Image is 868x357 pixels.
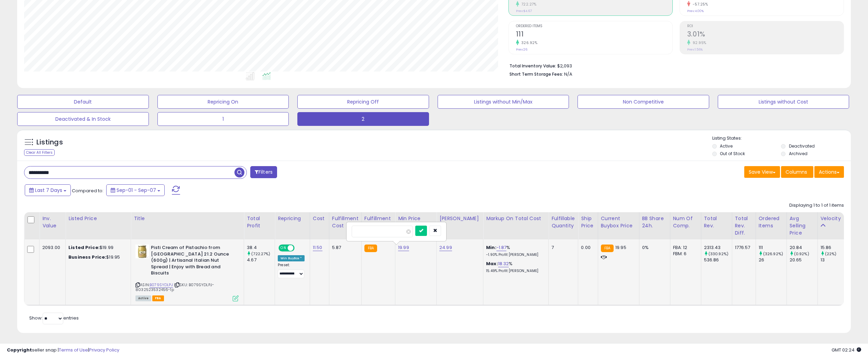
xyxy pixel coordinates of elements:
[279,245,288,251] span: ON
[516,9,532,13] small: Prev: $4.67
[687,30,844,40] h2: 3.01%
[398,244,409,251] a: 19.99
[486,261,543,273] div: %
[496,244,507,251] a: -1.87
[704,245,732,251] div: 2313.43
[578,95,709,109] button: Non Competitive
[486,244,496,251] b: Min:
[486,269,543,273] p: 15.49% Profit [PERSON_NAME]
[42,245,60,251] div: 2093.00
[68,244,100,251] b: Listed Price:
[581,245,592,251] div: 0.00
[687,9,704,13] small: Prev: 4.00%
[763,251,783,257] small: (326.92%)
[704,257,732,263] div: 536.86
[17,95,149,109] button: Default
[825,251,837,257] small: (22%)
[712,135,851,142] p: Listing States:
[718,95,849,109] button: Listings without Cost
[615,244,626,251] span: 19.95
[551,245,573,251] div: 7
[673,251,696,257] div: FBM: 6
[509,63,556,69] b: Total Inventory Value:
[89,347,119,353] a: Privacy Policy
[581,215,595,229] div: Ship Price
[759,215,784,229] div: Ordered Items
[687,47,703,52] small: Prev: 1.56%
[789,151,807,156] label: Archived
[519,40,538,45] small: 326.92%
[247,245,275,251] div: 38.4
[313,215,326,222] div: Cost
[294,245,305,251] span: OFF
[17,112,149,126] button: Deactivated & In Stock
[821,215,846,222] div: Velocity
[29,315,79,321] span: Show: entries
[704,215,729,229] div: Total Rev.
[68,254,106,260] b: Business Price:
[814,166,844,178] button: Actions
[601,215,636,229] div: Current Buybox Price
[790,257,817,263] div: 20.65
[509,71,563,77] b: Short Term Storage Fees:
[486,245,543,257] div: %
[687,24,844,28] span: ROI
[781,166,813,178] button: Columns
[68,245,125,251] div: $19.99
[690,2,708,7] small: -57.25%
[759,257,787,263] div: 26
[789,143,815,149] label: Deactivated
[278,255,305,261] div: Win BuyBox *
[35,187,62,194] span: Last 7 Days
[708,251,728,257] small: (330.92%)
[789,202,844,209] div: Displaying 1 to 1 of 1 items
[42,215,63,229] div: Inv. value
[785,169,807,175] span: Columns
[509,61,839,69] li: $2,093
[36,138,63,147] h5: Listings
[7,347,32,353] strong: Copyright
[720,151,745,156] label: Out of Stock
[439,215,480,222] div: [PERSON_NAME]
[516,24,672,28] span: Ordered Items
[483,212,549,239] th: The percentage added to the cost of goods (COGS) that forms the calculator for Min & Max prices.
[821,245,848,251] div: 15.86
[735,245,750,251] div: 1776.57
[332,215,359,229] div: Fulfillment Cost
[152,295,164,301] span: FBA
[135,245,239,301] div: ASIN:
[790,215,815,237] div: Avg Selling Price
[297,112,429,126] button: 2
[398,215,433,222] div: Min Price
[297,95,429,109] button: Repricing Off
[364,215,392,222] div: Fulfillment
[642,215,667,229] div: BB Share 24h.
[157,95,289,109] button: Repricing On
[278,263,305,278] div: Preset:
[735,215,753,237] div: Total Rev. Diff.
[438,95,569,109] button: Listings without Min/Max
[135,245,149,258] img: 31JEiL5E33L._SL40_.jpg
[486,215,546,222] div: Markup on Total Cost
[25,184,71,196] button: Last 7 Days
[794,251,809,257] small: (0.92%)
[72,187,103,194] span: Compared to:
[157,112,289,126] button: 1
[516,30,672,40] h2: 111
[642,245,665,251] div: 0%
[690,40,706,45] small: 92.95%
[673,245,696,251] div: FBA: 12
[744,166,780,178] button: Save View
[498,260,509,267] a: 18.32
[439,244,452,251] a: 24.99
[150,282,173,288] a: B079SYDLPJ
[516,47,527,52] small: Prev: 26
[250,166,277,178] button: Filters
[24,149,55,156] div: Clear All Filters
[821,257,848,263] div: 13
[313,244,322,251] a: 11.50
[364,245,377,252] small: FBA
[251,251,270,257] small: (722.27%)
[117,187,156,194] span: Sep-01 - Sep-07
[832,347,861,353] span: 2025-09-15 02:24 GMT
